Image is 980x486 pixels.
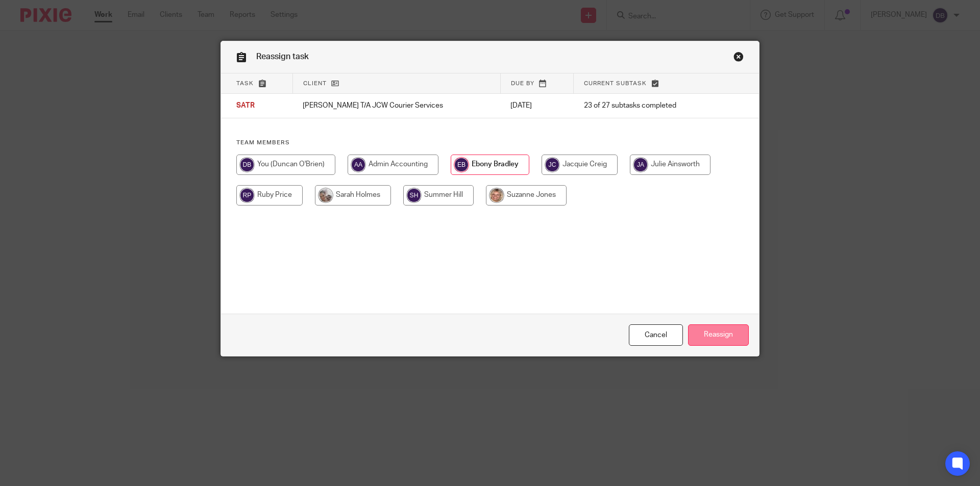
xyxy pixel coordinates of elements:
[688,324,749,346] input: Reassign
[574,94,720,118] td: 23 of 27 subtasks completed
[584,81,647,86] span: Current subtask
[733,52,744,65] a: Close this dialog window
[236,81,254,86] span: Task
[510,100,563,111] p: [DATE]
[629,324,683,346] a: Close this dialog window
[303,81,327,86] span: Client
[511,81,534,86] span: Due by
[303,100,490,111] p: [PERSON_NAME] T/A JCW Courier Services
[256,53,309,61] span: Reassign task
[236,139,744,147] h4: Team members
[236,103,255,110] span: SATR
